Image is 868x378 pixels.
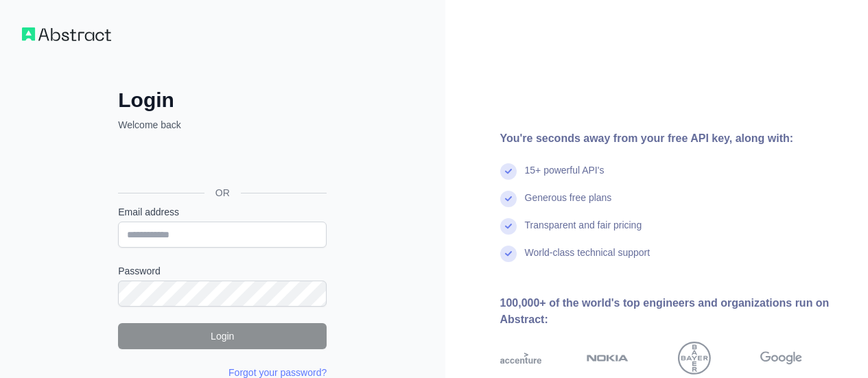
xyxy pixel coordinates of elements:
[118,88,327,113] h2: Login
[118,205,327,219] label: Email address
[500,130,847,147] div: You're seconds away from your free API key, along with:
[204,186,241,200] span: OR
[118,264,327,278] label: Password
[118,323,327,349] button: Login
[22,27,111,41] img: Workflow
[500,342,542,375] img: accenture
[500,246,517,262] img: check mark
[500,191,517,207] img: check mark
[500,163,517,180] img: check mark
[525,246,650,273] div: World-class technical support
[760,342,802,375] img: google
[678,342,711,375] img: bayer
[500,218,517,235] img: check mark
[525,163,605,191] div: 15+ powerful API's
[228,367,327,378] a: Forgot your password?
[500,295,847,328] div: 100,000+ of the world's top engineers and organizations run on Abstract:
[525,191,612,218] div: Generous free plans
[525,218,642,246] div: Transparent and fair pricing
[118,118,327,132] p: Welcome back
[111,147,331,177] iframe: Sign in with Google Button
[587,342,629,375] img: nokia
